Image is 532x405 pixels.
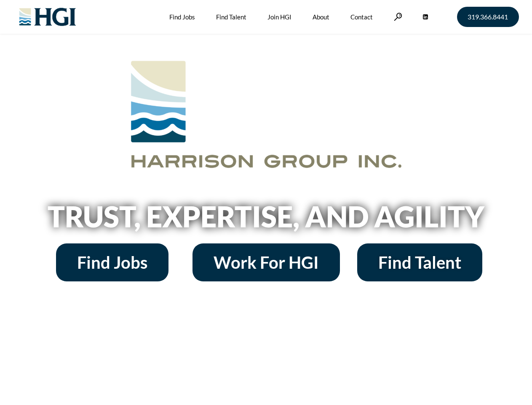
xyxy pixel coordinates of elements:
span: Find Jobs [77,254,147,271]
a: Find Jobs [56,243,168,281]
a: Search [394,13,402,21]
a: 319.366.8441 [457,7,519,27]
span: Work For HGI [214,254,319,271]
span: Find Talent [378,254,461,271]
span: 319.366.8441 [468,13,508,20]
a: Work For HGI [192,243,340,281]
a: Find Talent [357,243,482,281]
h2: Trust, Expertise, and Agility [26,202,506,231]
